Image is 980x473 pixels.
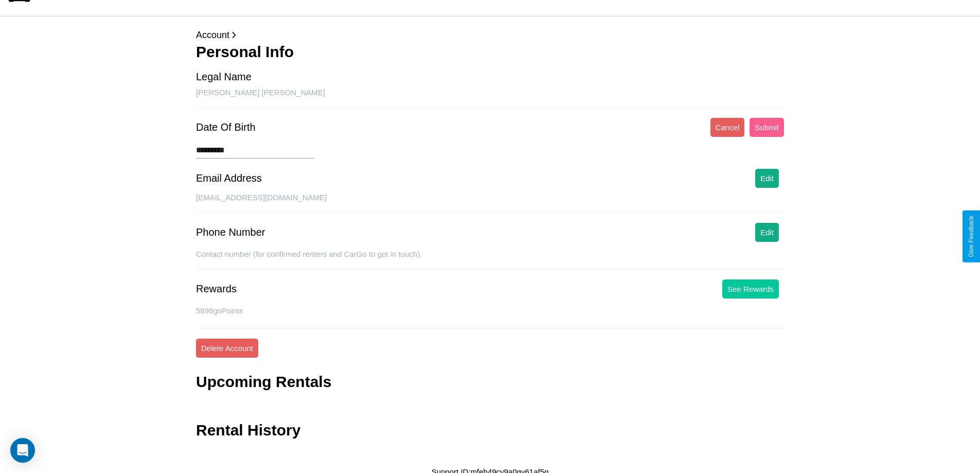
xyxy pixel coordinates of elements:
[710,118,745,137] button: Cancel
[722,279,779,299] button: See Rewards
[968,216,975,257] div: Give Feedback
[196,88,784,108] div: [PERSON_NAME] [PERSON_NAME]
[196,193,784,213] div: [EMAIL_ADDRESS][DOMAIN_NAME]
[196,71,252,83] div: Legal Name
[196,422,300,439] h3: Rental History
[196,121,256,133] div: Date Of Birth
[196,226,265,238] div: Phone Number
[750,118,784,137] button: Submit
[196,250,784,269] div: Contact number (for confirmed renters and CarGo to get in touch).
[196,43,784,61] h3: Personal Info
[755,169,779,188] button: Edit
[196,283,237,295] div: Rewards
[196,373,331,391] h3: Upcoming Rentals
[755,223,779,242] button: Edit
[10,438,35,463] div: Open Intercom Messenger
[196,304,784,318] p: 5898 goPoints
[196,339,258,358] button: Delete Account
[196,172,262,184] div: Email Address
[196,27,784,43] p: Account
